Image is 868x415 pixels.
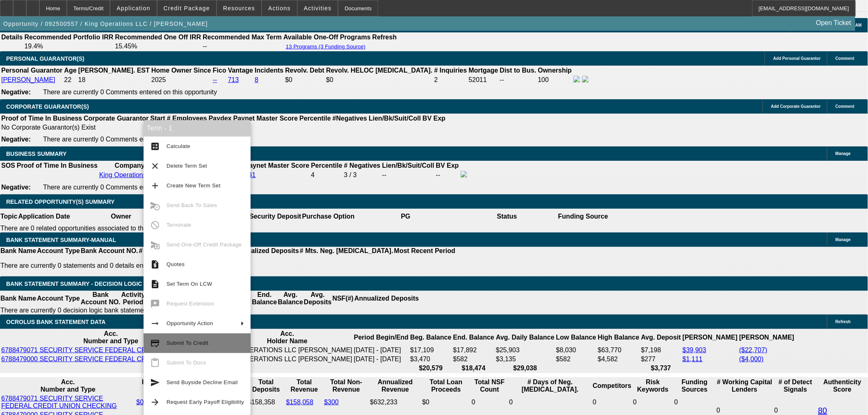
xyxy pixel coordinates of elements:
th: Owner [71,209,172,224]
a: Open Ticket [813,16,854,30]
a: 80 [818,406,827,415]
a: 6788479000 SECURITY SERVICE FEDERAL CREDIT UNION SAVINGS [1,356,215,363]
span: OCROLUS BANK STATEMENT DATA [6,319,105,325]
a: $158,058 [286,399,313,406]
b: Corporate Guarantor [84,115,148,122]
th: Beg. Balance [410,330,452,345]
th: [PERSON_NAME] [682,330,738,345]
b: Paynet Master Score [233,115,298,122]
td: $4,582 [598,355,640,363]
span: CORPORATE GUARANTOR(S) [6,103,89,110]
td: No Corporate Guarantor(s) Exist [1,123,449,132]
td: $277 [641,355,681,363]
th: Recommended One Off IRR [114,33,201,41]
td: 0 [592,394,632,410]
mat-icon: send [150,378,160,388]
a: ($22,707) [739,347,767,353]
td: -- [500,75,537,84]
td: -- [202,42,282,50]
th: Annualized Deposits [234,247,299,255]
b: Personal Guarantor [1,67,62,74]
td: 52011 [468,75,499,84]
th: SOS [1,162,16,170]
mat-icon: credit_score [150,338,160,348]
b: Negative: [1,136,31,143]
td: $0 [422,394,471,410]
th: NSF(#) [332,291,354,306]
b: Home Owner Since [151,67,211,74]
b: Company [115,162,145,169]
b: Percentile [311,162,342,169]
td: $8,030 [556,346,597,354]
th: Annualized Revenue [370,378,421,394]
th: Funding Source [558,209,609,224]
b: Paynet Master Score [245,162,309,169]
mat-icon: calculate [150,141,160,151]
b: BV Exp [423,115,445,122]
th: Sum of the Total NSF Count and Total Overdraft Fee Count from Ocrolus [471,378,508,394]
span: Request Early Payoff Eligibility [167,399,244,405]
b: Revolv. HELOC [MEDICAL_DATA]. [326,67,433,74]
span: Bank Statement Summary - Decision Logic [6,280,142,287]
span: Opportunity / 092500557 / King Operations LLC / [PERSON_NAME] [3,21,208,27]
span: Credit Package [164,5,210,11]
th: Annualized Deposits [354,291,419,306]
th: Purchase Option [302,209,355,224]
b: Negative: [1,89,31,96]
b: Dist to Bus. [500,67,537,74]
span: There are currently 0 Comments entered on this opportunity [43,184,217,191]
b: # Negatives [344,162,381,169]
td: $582 [453,355,495,363]
th: Most Recent Period [394,247,456,255]
b: Incidents [255,67,283,74]
th: Acc. Holder Name [222,330,353,345]
td: -- [436,171,459,180]
div: Term - 1 [144,120,251,137]
td: $0 [326,75,433,84]
td: 22 [64,75,77,84]
b: [PERSON_NAME]. EST [78,67,150,74]
th: Bank Account NO. [80,247,139,255]
th: Bank Account NO. [80,291,121,306]
b: Paydex [209,115,232,122]
td: $7,198 [641,346,681,354]
th: Avg. Daily Balance [496,330,555,345]
span: 0 [717,407,720,414]
td: 100 [537,75,572,84]
b: Negative: [1,184,31,191]
th: Recommended Max Term [202,33,282,41]
span: Actions [268,5,291,11]
mat-icon: arrow_right_alt [150,319,160,328]
button: Credit Package [158,0,216,16]
th: Avg. Deposits [304,291,332,306]
th: Avg. Deposit [641,330,681,345]
th: Account Type [37,291,80,306]
mat-icon: arrow_forward [150,397,160,407]
td: 19.4% [24,42,114,50]
th: Competitors [592,378,632,394]
td: $0 [285,75,325,84]
a: [PERSON_NAME] [1,76,55,83]
span: RELATED OPPORTUNITY(S) SUMMARY [6,198,114,205]
b: Percentile [299,115,331,122]
td: $3,470 [410,355,452,363]
th: Application Date [18,209,70,224]
a: $0 [136,399,144,406]
mat-icon: description [150,279,160,289]
span: Activities [304,5,332,11]
th: Security Deposit [249,209,302,224]
th: End. Balance [453,330,495,345]
th: Details [1,33,23,41]
td: $17,109 [410,346,452,354]
a: -- [213,76,217,83]
th: $18,474 [453,364,495,372]
span: Add Personal Guarantor [773,56,821,61]
td: 0 [471,394,508,410]
th: Available One-Off Programs [283,33,371,41]
td: 0 [509,394,592,410]
th: # Mts. Neg. [MEDICAL_DATA]. [299,247,394,255]
td: $63,770 [598,346,640,354]
th: Avg. Balance [277,291,303,306]
th: Recommended Portfolio IRR [24,33,114,41]
button: Resources [217,0,261,16]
